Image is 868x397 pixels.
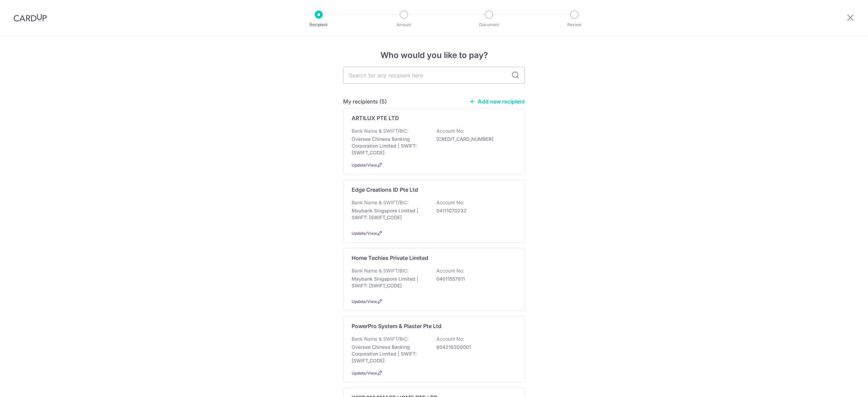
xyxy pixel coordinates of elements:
p: Document [464,21,514,28]
p: Bank Name & SWIFT/BIC: [352,199,409,206]
p: Review [549,21,599,28]
p: Account No: [436,336,464,342]
img: CardUp [14,14,47,22]
a: Update/View [352,231,377,236]
p: Edge Creations ID Pte Ltd [352,186,418,194]
p: Account No: [436,199,464,206]
h4: Who would you like to pay? [343,49,525,61]
p: 04011557611 [436,276,512,282]
a: Update/View [352,371,377,376]
p: Home Techies Private Limited [352,254,428,262]
p: Maybank Singapore Limited | SWIFT: [SWIFT_CODE] [352,276,428,289]
p: Bank Name & SWIFT/BIC: [352,128,409,134]
iframe: Opens a widget where you can find more information [825,377,861,394]
p: Account No: [436,128,464,134]
h5: My recipients (5) [343,97,387,106]
p: Maybank Singapore Limited | SWIFT: [SWIFT_CODE] [352,207,428,221]
a: Update/View [352,163,377,168]
p: 04111070232 [436,207,512,214]
p: Bank Name & SWIFT/BIC: [352,336,409,342]
p: Bank Name & SWIFT/BIC: [352,267,409,274]
p: 604216309001 [436,344,512,351]
p: ARTILUX PTE LTD [352,114,399,122]
p: Amount [379,21,429,28]
a: Add new recipient [469,98,525,105]
input: Search for any recipient here [343,67,525,84]
a: Update/View [352,299,377,304]
p: Account No: [436,267,464,274]
p: PowerPro System & Plaster Pte Ltd [352,322,441,330]
p: Recipient [294,21,344,28]
p: [CREDIT_CARD_NUMBER] [436,136,512,143]
p: Oversea Chinese Banking Corporation Limited | SWIFT: [SWIFT_CODE] [352,344,428,364]
p: Oversea Chinese Banking Corporation Limited | SWIFT: [SWIFT_CODE] [352,136,428,156]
